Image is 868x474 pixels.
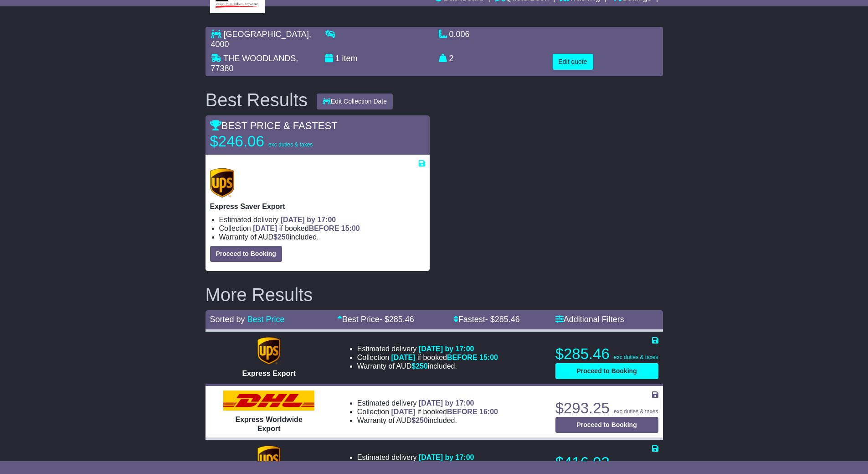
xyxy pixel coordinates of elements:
[357,344,498,353] li: Estimated delivery
[479,354,498,361] span: 15:00
[210,168,235,198] img: UPS (new): Express Saver Export
[391,354,498,361] span: if booked
[253,224,360,232] span: if booked
[555,315,624,324] a: Additional Filters
[419,453,474,461] span: [DATE] by 17:00
[242,370,295,377] span: Express Export
[419,399,474,407] span: [DATE] by 17:00
[317,94,393,109] button: Edit Collection Date
[223,391,314,411] img: DHL: Express Worldwide Export
[211,54,298,73] span: , 77380
[555,345,658,363] p: $285.46
[447,354,478,361] span: BEFORE
[485,315,520,324] span: - $
[357,453,498,462] li: Estimated delivery
[447,408,478,416] span: BEFORE
[411,362,428,370] span: $
[555,453,658,472] p: $416.93
[495,315,520,324] span: 285.46
[277,233,290,241] span: 250
[553,54,593,70] button: Edit quote
[391,408,416,416] span: [DATE]
[201,90,313,110] div: Best Results
[210,246,282,262] button: Proceed to Booking
[357,362,498,370] li: Warranty of AUD included.
[210,315,245,324] span: Sorted by
[389,315,414,324] span: 285.46
[555,399,658,417] p: $293.25
[337,315,414,324] a: Best Price- $285.46
[411,417,428,424] span: $
[614,354,658,360] span: exc duties & taxes
[281,216,336,224] span: [DATE] by 17:00
[357,399,498,407] li: Estimated delivery
[257,337,280,365] img: UPS (new): Express Export
[335,54,340,63] span: 1
[223,54,296,63] span: THE WOODLANDS
[219,233,425,241] li: Warranty of AUD included.
[555,417,658,433] button: Proceed to Booking
[219,215,425,224] li: Estimated delivery
[210,132,324,151] p: $246.06
[210,120,338,131] span: BEST PRICE & FASTEST
[205,285,663,305] h2: More Results
[614,408,658,415] span: exc duties & taxes
[309,224,339,232] span: BEFORE
[210,202,425,211] p: Express Saver Export
[257,446,280,473] img: UPS (new): Expedited Export
[453,315,520,324] a: Fastest- $285.46
[219,224,425,233] li: Collection
[247,315,285,324] a: Best Price
[253,224,277,232] span: [DATE]
[357,407,498,416] li: Collection
[342,54,358,63] span: item
[416,362,428,370] span: 250
[555,363,658,379] button: Proceed to Booking
[235,416,302,432] span: Express Worldwide Export
[416,417,428,424] span: 250
[357,353,498,362] li: Collection
[419,345,474,353] span: [DATE] by 17:00
[273,233,290,241] span: $
[449,54,454,63] span: 2
[211,30,311,49] span: , 4000
[479,408,498,416] span: 16:00
[341,224,360,232] span: 15:00
[224,30,309,39] span: [GEOGRAPHIC_DATA]
[357,416,498,425] li: Warranty of AUD included.
[380,315,414,324] span: - $
[391,354,416,361] span: [DATE]
[391,408,498,416] span: if booked
[449,30,470,39] span: 0.006
[268,141,313,148] span: exc duties & taxes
